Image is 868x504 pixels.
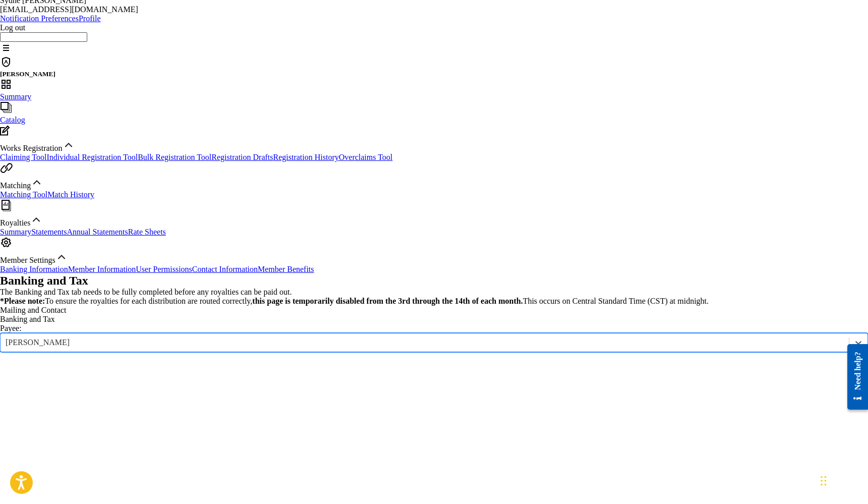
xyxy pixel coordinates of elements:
[128,228,166,236] a: Rate Sheets
[47,190,94,199] a: Match History
[31,176,43,188] img: expand
[30,213,42,226] img: expand
[840,334,868,420] iframe: Resource Center
[821,466,827,496] div: Drag
[258,265,314,273] a: Member Benefits
[6,338,844,347] div: [PERSON_NAME]
[339,153,393,161] a: Overclaims Tool
[31,228,67,236] a: Statements
[68,265,136,273] a: Member Information
[138,153,211,161] a: Bulk Registration Tool
[818,456,868,504] iframe: Chat Widget
[136,265,192,273] a: User Permissions
[63,139,75,151] img: expand
[211,153,273,161] a: Registration Drafts
[252,297,523,305] strong: this page is temporarily disabled from the 3rd through the 14th of each month.
[55,251,68,263] img: expand
[192,265,258,273] a: Contact Information
[67,228,128,236] a: Annual Statements
[79,14,101,23] a: Profile
[273,153,339,161] a: Registration History
[46,153,138,161] a: Individual Registration Tool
